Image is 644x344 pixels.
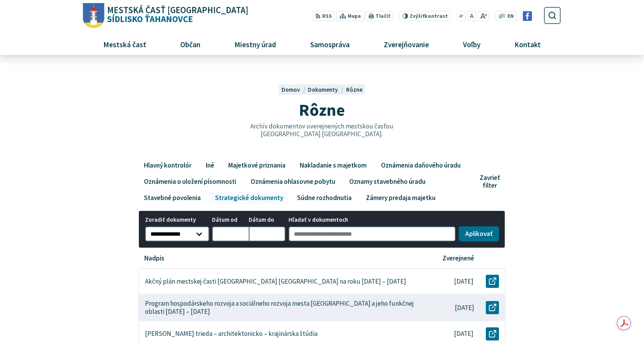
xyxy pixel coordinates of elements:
span: kontrast [410,13,448,19]
button: Tlačiť [366,11,393,21]
span: Zoradiť dokumenty [145,217,209,223]
span: Samospráva [307,34,352,55]
span: Občan [177,34,203,55]
a: Logo Sídlisko Ťahanovce, prejsť na domovskú stránku. [83,3,248,28]
span: Mestská časť [100,34,149,55]
a: Oznamy stavebného úradu [344,175,431,188]
button: Zavrieť filter [477,174,506,190]
p: [PERSON_NAME] trieda – architektonicko – krajinárska štúdia [145,330,318,338]
a: Oznámenia daňového úradu [375,159,466,172]
span: Domov [282,86,300,93]
a: Súdne rozhodnutia [292,191,357,204]
a: Oznámenia o uložení písomnosti [138,175,242,188]
span: Zverejňovanie [381,34,432,55]
span: Dátum do [249,217,285,223]
a: Kontakt [501,34,555,55]
input: Hľadať v dokumentoch [289,226,456,242]
a: Zverejňovanie [370,34,443,55]
a: Samospráva [296,34,364,55]
a: Stavebné povolenia [138,191,206,204]
p: Program hospodárskeho rozvoja a sociálneho rozvoja mesta [GEOGRAPHIC_DATA] a jeho funkčnej oblast... [145,300,419,315]
span: EN [507,12,514,21]
button: Zmenšiť veľkosť písma [457,11,466,21]
span: Zavrieť filter [480,174,500,190]
a: Občan [166,34,214,55]
p: [DATE] [454,277,473,286]
span: Sídlisko Ťahanovce [104,6,249,24]
a: Rôzne [346,86,362,93]
a: Domov [282,86,308,93]
p: Zverejnené [442,254,474,262]
a: Dokumenty [308,86,346,93]
img: Prejsť na domovskú stránku [83,3,104,28]
a: EN [506,12,516,21]
a: RSS [312,11,335,21]
span: Dátum od [212,217,249,223]
a: Oznámenia ohlasovne pobytu [245,175,341,188]
p: [DATE] [455,304,474,312]
span: Voľby [460,34,483,55]
a: Iné [200,159,220,172]
span: Rôzne [299,99,345,120]
p: Akčný plán mestskej časti [GEOGRAPHIC_DATA] [GEOGRAPHIC_DATA] na roku [DATE] – [DATE] [145,277,406,286]
a: Hlavný kontrolór [138,159,197,172]
button: Zväčšiť veľkosť písma [477,11,489,21]
span: Tlačiť [376,13,390,19]
button: Aplikovať [459,226,499,242]
a: Zámery predaja majetku [360,191,441,204]
p: [DATE] [454,330,473,338]
a: Strategické dokumenty [209,191,289,204]
span: Mestská časť [GEOGRAPHIC_DATA] [107,6,248,15]
input: Dátum do [249,226,285,242]
span: Mapa [348,12,361,21]
button: Nastaviť pôvodnú veľkosť písma [467,11,476,21]
a: Majetkové priznania [223,159,291,172]
button: Zvýšiťkontrast [399,11,451,21]
a: Nakladanie s majetkom [294,159,372,172]
a: Mapa [337,11,364,21]
span: Hľadať v dokumentoch [289,217,456,223]
span: RSS [322,12,332,21]
p: Nadpis [144,254,164,262]
select: Zoradiť dokumenty [145,226,209,242]
img: Prejsť na Facebook stránku [523,11,532,21]
a: Mestská časť [89,34,160,55]
a: Miestny úrad [220,34,290,55]
span: Kontakt [512,34,544,55]
span: Zvýšiť [410,13,425,19]
a: Voľby [449,34,495,55]
p: Archív dokumentov uverejnených mestskou časťou [GEOGRAPHIC_DATA] [GEOGRAPHIC_DATA]. [234,122,410,138]
span: Miestny úrad [231,34,279,55]
span: Dokumenty [308,86,338,93]
input: Dátum od [212,226,249,242]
